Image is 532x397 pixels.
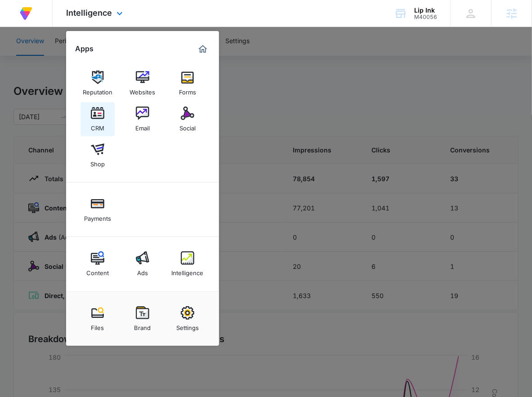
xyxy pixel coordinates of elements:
[18,5,34,22] img: Volusion
[80,247,115,281] a: Content
[170,302,205,336] a: Settings
[172,265,204,277] div: Intelligence
[414,7,437,14] div: account name
[91,320,104,331] div: Files
[80,302,115,336] a: Files
[66,8,112,18] span: Intelligence
[80,66,115,100] a: Reputation
[125,247,160,281] a: Ads
[414,14,437,20] div: account id
[91,120,104,132] div: CRM
[137,265,148,277] div: Ads
[176,320,199,331] div: Settings
[80,102,115,136] a: CRM
[84,210,111,222] div: Payments
[170,247,205,281] a: Intelligence
[179,84,196,96] div: Forms
[86,265,109,277] div: Content
[75,45,94,53] h2: Apps
[83,84,112,96] div: Reputation
[196,42,210,56] a: Marketing 360® Dashboard
[130,84,156,96] div: Websites
[170,66,205,100] a: Forms
[135,120,150,132] div: Email
[134,320,151,331] div: Brand
[80,192,115,227] a: Payments
[125,66,160,100] a: Websites
[90,156,105,168] div: Shop
[125,302,160,336] a: Brand
[80,138,115,172] a: Shop
[170,102,205,136] a: Social
[179,120,196,132] div: Social
[125,102,160,136] a: Email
